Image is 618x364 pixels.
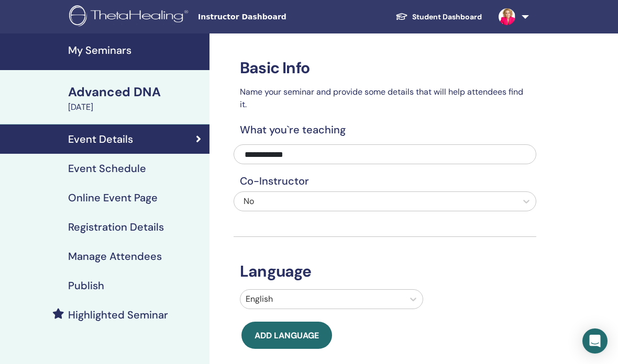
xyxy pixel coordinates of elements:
[234,59,536,77] h3: Basic Info
[234,175,536,187] h4: Co-Instructor
[241,322,332,349] button: Add language
[234,86,536,111] p: Name your seminar and provide some details that will help attendees find it.
[68,250,162,263] h4: Manage Attendees
[234,262,536,281] h3: Language
[68,133,133,145] h4: Event Details
[582,328,608,354] div: Open Intercom Messenger
[499,8,515,25] img: default.jpg
[68,101,203,113] div: [DATE]
[395,12,408,21] img: graduation-cap-white.svg
[68,191,158,204] h4: Online Event Page
[68,221,164,233] h4: Registration Details
[62,83,209,113] a: Advanced DNA[DATE]
[234,123,536,136] h4: What you`re teaching
[255,330,319,341] span: Add language
[387,7,490,27] a: Student Dashboard
[68,162,146,175] h4: Event Schedule
[68,44,203,56] h4: My Seminars
[69,5,192,29] img: logo.png
[68,309,168,321] h4: Highlighted Seminar
[244,196,254,207] span: No
[68,279,104,292] h4: Publish
[68,83,203,101] div: Advanced DNA
[198,12,355,22] span: Instructor Dashboard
